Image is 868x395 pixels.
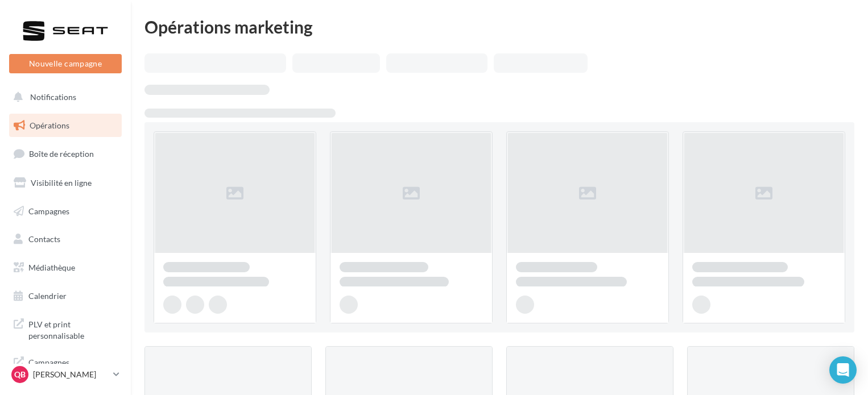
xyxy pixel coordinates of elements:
[7,114,124,138] a: Opérations
[28,263,75,272] span: Médiathèque
[9,364,122,385] a: QB [PERSON_NAME]
[7,284,124,308] a: Calendrier
[7,227,124,251] a: Contacts
[31,178,92,188] span: Visibilité en ligne
[7,171,124,195] a: Visibilité en ligne
[30,120,69,130] span: Opérations
[7,85,119,109] button: Notifications
[28,234,60,244] span: Contacts
[829,356,857,384] div: Open Intercom Messenger
[7,256,124,280] a: Médiathèque
[14,369,26,380] span: QB
[29,149,94,159] span: Boîte de réception
[7,142,124,166] a: Boîte de réception
[7,350,124,384] a: Campagnes DataOnDemand
[7,312,124,346] a: PLV et print personnalisable
[28,355,117,379] span: Campagnes DataOnDemand
[28,317,117,341] span: PLV et print personnalisable
[7,199,124,223] a: Campagnes
[28,206,69,215] span: Campagnes
[144,18,854,35] div: Opérations marketing
[30,92,76,102] span: Notifications
[33,369,109,380] p: [PERSON_NAME]
[28,291,67,301] span: Calendrier
[9,54,122,73] button: Nouvelle campagne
